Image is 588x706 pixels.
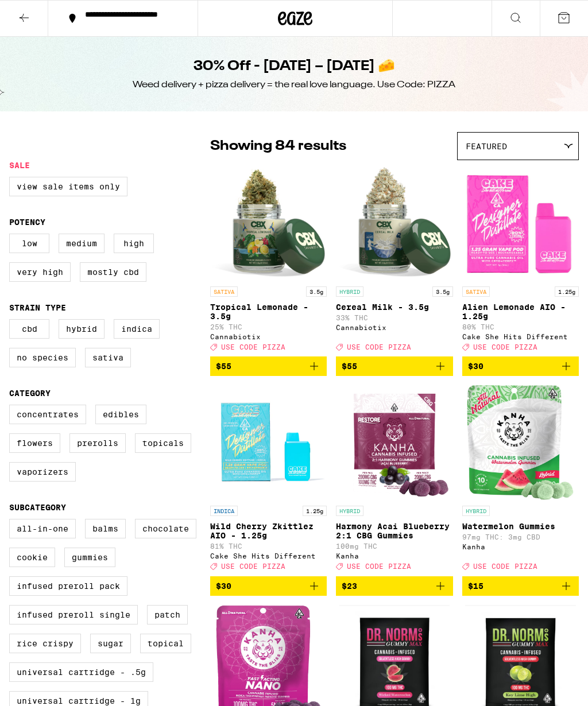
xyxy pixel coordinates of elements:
p: 33% THC [336,314,452,321]
p: 100mg THC [336,542,452,550]
div: Weed delivery + pizza delivery = the real love language. Use Code: PIZZA [133,79,455,91]
div: Cannabiotix [210,333,327,340]
label: Medium [59,234,105,253]
label: Very High [9,262,71,282]
button: Add to bag [462,356,579,376]
span: $23 [342,581,357,591]
button: Add to bag [336,576,452,596]
p: Wild Cherry Zkittlez AIO - 1.25g [210,522,327,540]
label: Concentrates [9,405,86,424]
label: Sugar [90,634,131,653]
label: Infused Preroll Pack [9,576,127,596]
span: USE CODE PIZZA [221,343,285,351]
p: Showing 84 results [210,137,346,156]
div: Kanha [462,543,579,550]
label: Patch [147,605,188,624]
label: View Sale Items Only [9,177,127,196]
p: Cereal Milk - 3.5g [336,302,452,312]
img: Cake She Hits Different - Wild Cherry Zkittlez AIO - 1.25g [211,385,326,500]
span: USE CODE PIZZA [347,343,411,351]
label: All-In-One [9,519,76,538]
label: No Species [9,348,76,367]
span: $55 [342,362,357,371]
span: $30 [216,581,231,591]
img: Cannabiotix - Cereal Milk - 3.5g [337,166,452,281]
img: Cannabiotix - Tropical Lemonade - 3.5g [211,166,326,281]
label: Topicals [135,433,191,453]
label: Sativa [85,348,131,367]
label: Low [9,234,49,253]
p: 80% THC [462,323,579,331]
div: Kanha [336,552,452,560]
legend: Subcategory [9,503,66,512]
label: Rice Crispy [9,634,81,653]
span: USE CODE PIZZA [347,563,411,571]
label: Hybrid [59,319,105,339]
p: HYBRID [336,286,363,297]
p: SATIVA [210,286,238,297]
span: Featured [466,142,507,151]
p: 3.5g [306,286,327,297]
label: Topical [140,634,191,653]
div: Cake She Hits Different [462,333,579,340]
div: Cannabiotix [336,324,452,331]
label: Edibles [95,405,146,424]
p: 81% THC [210,542,327,550]
p: 1.25g [555,286,579,297]
p: 1.25g [303,506,327,516]
label: Vaporizers [9,462,76,482]
button: Add to bag [336,356,452,376]
label: High [114,234,154,253]
legend: Potency [9,218,45,227]
label: CBD [9,319,49,339]
button: Add to bag [210,356,327,376]
a: Open page for Harmony Acai Blueberry 2:1 CBG Gummies from Kanha [336,385,452,576]
button: Add to bag [210,576,327,596]
p: Alien Lemonade AIO - 1.25g [462,302,579,321]
a: Open page for Watermelon Gummies from Kanha [462,385,579,576]
p: Watermelon Gummies [462,522,579,531]
a: Open page for Alien Lemonade AIO - 1.25g from Cake She Hits Different [462,166,579,356]
p: HYBRID [462,506,490,516]
span: $55 [216,362,231,371]
span: USE CODE PIZZA [473,563,537,571]
span: $30 [468,362,483,371]
p: 3.5g [432,286,453,297]
label: Cookie [9,548,55,567]
p: SATIVA [462,286,490,297]
h1: 30% Off - [DATE] – [DATE] 🧀 [194,57,395,76]
label: Chocolate [135,519,196,538]
p: INDICA [210,506,238,516]
label: Universal Cartridge - .5g [9,662,153,682]
img: Cake She Hits Different - Alien Lemonade AIO - 1.25g [463,166,578,281]
label: Infused Preroll Single [9,605,138,624]
span: USE CODE PIZZA [221,563,285,571]
label: Prerolls [69,433,126,453]
span: USE CODE PIZZA [473,343,537,351]
p: 25% THC [210,323,327,331]
a: Open page for Tropical Lemonade - 3.5g from Cannabiotix [210,166,327,356]
label: Indica [114,319,160,339]
span: $15 [468,581,483,591]
img: Kanha - Harmony Acai Blueberry 2:1 CBG Gummies [338,385,450,500]
legend: Sale [9,161,30,170]
img: Kanha - Watermelon Gummies [467,385,574,500]
label: Flowers [9,433,60,453]
a: Open page for Wild Cherry Zkittlez AIO - 1.25g from Cake She Hits Different [210,385,327,576]
legend: Strain Type [9,303,66,312]
label: Balms [85,519,126,538]
div: Cake She Hits Different [210,552,327,560]
label: Mostly CBD [80,262,146,282]
label: Gummies [64,548,115,567]
p: HYBRID [336,506,363,516]
p: Harmony Acai Blueberry 2:1 CBG Gummies [336,522,452,540]
legend: Category [9,389,51,398]
p: 97mg THC: 3mg CBD [462,533,579,541]
button: Add to bag [462,576,579,596]
p: Tropical Lemonade - 3.5g [210,302,327,321]
a: Open page for Cereal Milk - 3.5g from Cannabiotix [336,166,452,356]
